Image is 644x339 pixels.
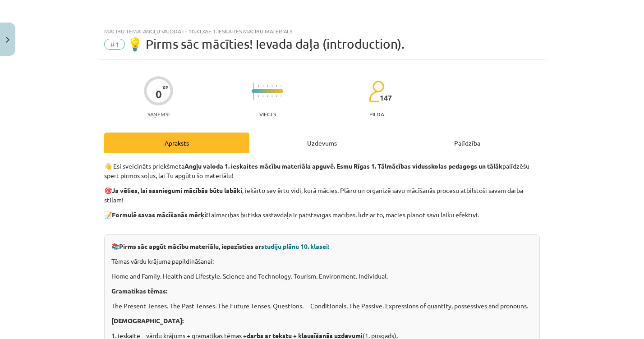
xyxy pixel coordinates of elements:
[162,85,168,90] span: XP
[253,82,254,100] img: icon-long-line-d9ea69661e0d244f92f715978eff75569469978d946b2353a9bb055b3ed8787d.svg
[111,301,533,311] p: The Present Tenses. The Past Tenses. The Future Tenses. Questions. Conditionals. The Passive. Exp...
[249,133,395,153] div: Uzdevums
[271,95,272,97] img: icon-short-line-57e1e144782c952c97e751825c79c345078a6d821885a25fce030b3d8c18986b.svg
[258,95,259,97] img: icon-short-line-57e1e144782c952c97e751825c79c345078a6d821885a25fce030b3d8c18986b.svg
[6,37,9,43] img: icon-close-lesson-0947bae3869378f0d4975bcd49f059093ad1ed9edebbc8119c70593378902aed.svg
[281,85,281,87] img: icon-short-line-57e1e144782c952c97e751825c79c345078a6d821885a25fce030b3d8c18986b.svg
[271,85,272,87] img: icon-short-line-57e1e144782c952c97e751825c79c345078a6d821885a25fce030b3d8c18986b.svg
[104,28,540,34] div: Mācību tēma: Angļu valoda i - 10.klase 1.ieskaites mācību materiāls
[111,271,533,281] p: Home and Family. Health and Lifestyle. Science and Technology. Tourism. Environment. Individual.
[111,242,533,251] p: 📚
[267,95,268,97] img: icon-short-line-57e1e144782c952c97e751825c79c345078a6d821885a25fce030b3d8c18986b.svg
[104,133,249,153] div: Apraksts
[104,186,540,205] p: 🎯 , iekārto sev ērtu vidi, kurā mācies. Plāno un organizē savu mācīšanās procesu atbilstoši savam...
[281,95,281,97] img: icon-short-line-57e1e144782c952c97e751825c79c345078a6d821885a25fce030b3d8c18986b.svg
[262,85,263,87] img: icon-short-line-57e1e144782c952c97e751825c79c345078a6d821885a25fce030b3d8c18986b.svg
[368,80,384,103] img: students-c634bb4e5e11cddfef0936a35e636f08e4e9abd3cc4e673bd6f9a4125e45ecb1.svg
[104,39,125,50] span: #1
[276,95,277,97] img: icon-short-line-57e1e144782c952c97e751825c79c345078a6d821885a25fce030b3d8c18986b.svg
[112,211,208,219] strong: Formulē savas mācīšanās mērķi!
[127,37,405,51] span: 💡 Pirms sāc mācīties! Ievada daļa (introduction).
[276,85,277,87] img: icon-short-line-57e1e144782c952c97e751825c79c345078a6d821885a25fce030b3d8c18986b.svg
[156,88,162,101] div: 0
[395,133,540,153] div: Palīdzība
[261,242,329,250] span: studiju plānu 10. klasei:
[119,242,329,250] strong: Pirms sāc apgūt mācību materiālu, iepazīsties ar
[112,186,242,194] strong: Ja vēlies, lai sasniegumi mācībās būtu labāki
[258,85,259,87] img: icon-short-line-57e1e144782c952c97e751825c79c345078a6d821885a25fce030b3d8c18986b.svg
[380,94,392,102] span: 147
[111,287,167,295] strong: Gramatikas tēmas:
[111,257,533,266] p: Tēmas vārdu krājuma papildināšanai:
[184,162,502,170] strong: Angļu valoda 1. ieskaites mācību materiāla apguvē. Esmu Rīgas 1. Tālmācības vidusskolas pedagogs ...
[262,95,263,97] img: icon-short-line-57e1e144782c952c97e751825c79c345078a6d821885a25fce030b3d8c18986b.svg
[259,111,276,117] p: Viegls
[144,111,173,117] p: Saņemsi
[111,316,184,325] strong: [DEMOGRAPHIC_DATA]:
[104,210,540,229] p: 📝 Tālmācības būtiska sastāvdaļa ir patstāvīgas mācības, līdz ar to, mācies plānot savu laiku efek...
[104,161,540,180] p: 👋 Esi sveicināts priekšmeta palīdzēšu spert pirmos soļus, lai Tu apgūtu šo materiālu!
[267,85,268,87] img: icon-short-line-57e1e144782c952c97e751825c79c345078a6d821885a25fce030b3d8c18986b.svg
[369,111,384,117] p: pilda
